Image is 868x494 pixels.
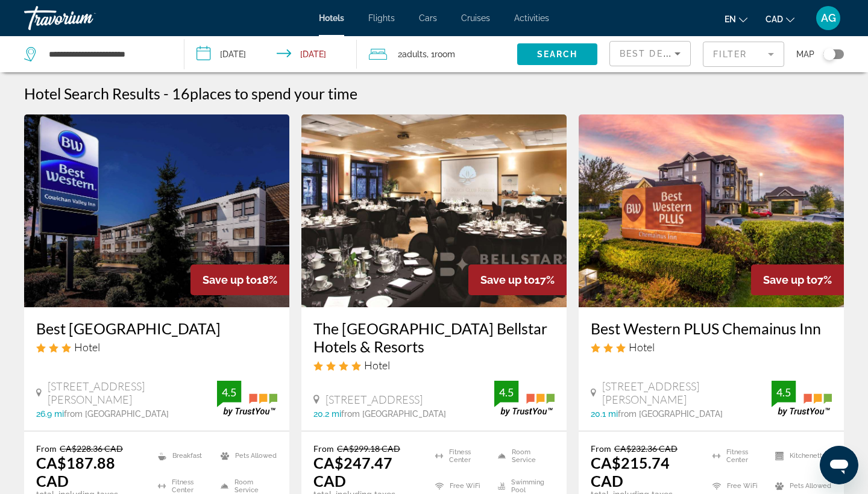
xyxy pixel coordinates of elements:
[435,49,455,59] span: Room
[341,409,446,419] span: from [GEOGRAPHIC_DATA]
[814,49,844,60] button: Toggle map
[190,84,357,102] span: places to spend your time
[772,381,832,416] img: trustyou-badge.svg
[591,443,611,454] span: From
[579,114,844,307] img: Hotel image
[337,443,400,454] del: CA$299.18 CAD
[190,264,289,295] div: 18%
[427,46,455,63] span: , 1
[152,443,215,467] li: Breakfast
[429,443,492,467] li: Fitness Center
[36,319,277,337] a: Best [GEOGRAPHIC_DATA]
[184,36,357,72] button: Check-in date: Oct 4, 2025 Check-out date: Oct 5, 2025
[821,12,836,24] span: AG
[772,385,796,399] div: 4.5
[514,13,549,23] a: Activities
[60,443,123,454] del: CA$228.36 CAD
[36,443,57,454] span: From
[313,409,341,419] span: 20.2 mi
[480,274,535,286] span: Save up to
[48,380,217,406] span: [STREET_ADDRESS][PERSON_NAME]
[620,46,681,61] mat-select: Sort by
[820,446,858,484] iframe: Button to launch messaging window
[602,380,772,406] span: [STREET_ADDRESS][PERSON_NAME]
[36,409,64,419] span: 26.9 mi
[163,84,169,102] span: -
[325,393,423,406] span: [STREET_ADDRESS]
[620,49,682,58] span: Best Deals
[766,10,794,28] button: Change currency
[618,409,723,419] span: from [GEOGRAPHIC_DATA]
[74,340,100,354] span: Hotel
[769,443,832,467] li: Kitchenette
[591,340,832,354] div: 3 star Hotel
[591,454,670,490] ins: CA$215.74 CAD
[319,13,344,23] a: Hotels
[629,340,655,354] span: Hotel
[313,454,392,490] ins: CA$247.47 CAD
[36,340,277,354] div: 3 star Hotel
[591,409,618,419] span: 20.1 mi
[703,41,784,67] button: Filter
[725,14,736,24] span: en
[725,10,747,28] button: Change language
[36,454,115,490] ins: CA$187.88 CAD
[591,319,832,337] a: Best Western PLUS Chemainus Inn
[203,274,257,286] span: Save up to
[313,358,555,372] div: 4 star Hotel
[217,381,277,416] img: trustyou-badge.svg
[492,443,555,467] li: Room Service
[313,319,555,355] a: The [GEOGRAPHIC_DATA] Bellstar Hotels & Resorts
[796,46,814,63] span: Map
[468,264,567,295] div: 17%
[217,385,241,399] div: 4.5
[419,13,437,23] a: Cars
[517,43,597,65] button: Search
[357,36,517,72] button: Travelers: 2 adults, 0 children
[215,443,277,467] li: Pets Allowed
[64,409,169,419] span: from [GEOGRAPHIC_DATA]
[402,49,427,59] span: Adults
[494,385,518,399] div: 4.5
[494,381,555,416] img: trustyou-badge.svg
[172,84,357,102] h2: 16
[537,49,578,59] span: Search
[763,274,817,286] span: Save up to
[313,443,334,454] span: From
[706,443,769,467] li: Fitness Center
[368,13,395,23] a: Flights
[766,14,783,24] span: CAD
[813,5,844,31] button: User Menu
[301,114,567,307] img: Hotel image
[24,84,160,102] h1: Hotel Search Results
[461,13,490,23] a: Cruises
[751,264,844,295] div: 7%
[24,114,289,307] img: Hotel image
[614,443,678,454] del: CA$232.36 CAD
[364,358,390,372] span: Hotel
[398,46,427,63] span: 2
[24,2,145,34] a: Travorium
